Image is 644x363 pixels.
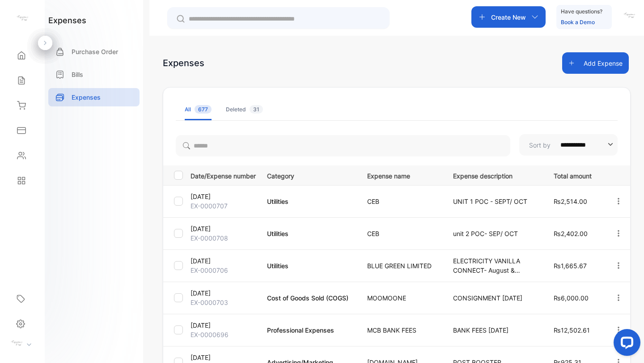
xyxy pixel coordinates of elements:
p: [DATE] [191,321,256,330]
button: avatar [623,6,636,28]
p: Expense description [453,169,535,181]
img: logo [16,12,29,25]
button: Create New [471,6,546,28]
p: [DATE] [191,288,256,298]
a: Purchase Order [48,42,140,61]
iframe: LiveChat chat widget [606,325,644,363]
span: ₨6,000.00 [554,294,589,302]
p: BLUE GREEN LIMITED [367,261,435,270]
p: ELECTRICITY VANILLA CONNECT- August & September [453,256,535,275]
p: Date/Expense number [191,169,256,181]
p: CONSIGNMENT [DATE] [453,293,535,303]
p: Utilities [267,197,348,206]
img: avatar [623,9,636,22]
span: 677 [195,105,212,114]
p: [DATE] [191,256,256,266]
a: Expenses [48,88,140,106]
p: Total amount [554,169,596,181]
p: UNIT 1 POC - SEPT/ OCT [453,197,535,206]
h1: expenses [48,14,86,26]
p: EX-0000703 [191,298,256,307]
div: All [185,106,212,114]
img: profile [10,337,23,350]
p: Professional Expenses [267,325,348,335]
p: EX-0000706 [191,266,256,275]
p: [DATE] [191,224,256,233]
p: Category [267,169,348,181]
p: EX-0000707 [191,201,256,211]
p: Utilities [267,229,348,238]
p: MOOMOONE [367,293,435,303]
p: Sort by [529,140,551,150]
p: CEB [367,197,435,206]
p: Bills [72,70,83,79]
p: [DATE] [191,353,256,362]
button: Add Expense [562,52,629,74]
p: BANK FEES [DATE] [453,325,535,335]
a: Bills [48,65,140,84]
p: Purchase Order [72,47,118,56]
span: ₨2,402.00 [554,230,588,237]
a: Book a Demo [561,19,595,25]
p: Expense name [367,169,435,181]
div: Deleted [226,106,263,114]
p: EX-0000708 [191,233,256,243]
p: unit 2 POC- SEP/ OCT [453,229,535,238]
button: Sort by [519,134,618,156]
p: Have questions? [561,7,602,16]
p: Utilities [267,261,348,270]
p: Cost of Goods Sold (COGS) [267,293,348,303]
p: Create New [491,13,526,22]
div: Expenses [163,56,204,70]
p: EX-0000696 [191,330,256,339]
p: MCB BANK FEES [367,325,435,335]
p: CEB [367,229,435,238]
span: ₨12,502.61 [554,326,590,334]
span: 31 [250,105,263,114]
span: ₨2,514.00 [554,198,587,205]
p: Expenses [72,93,101,102]
p: [DATE] [191,192,256,201]
span: ₨1,665.67 [554,262,587,270]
